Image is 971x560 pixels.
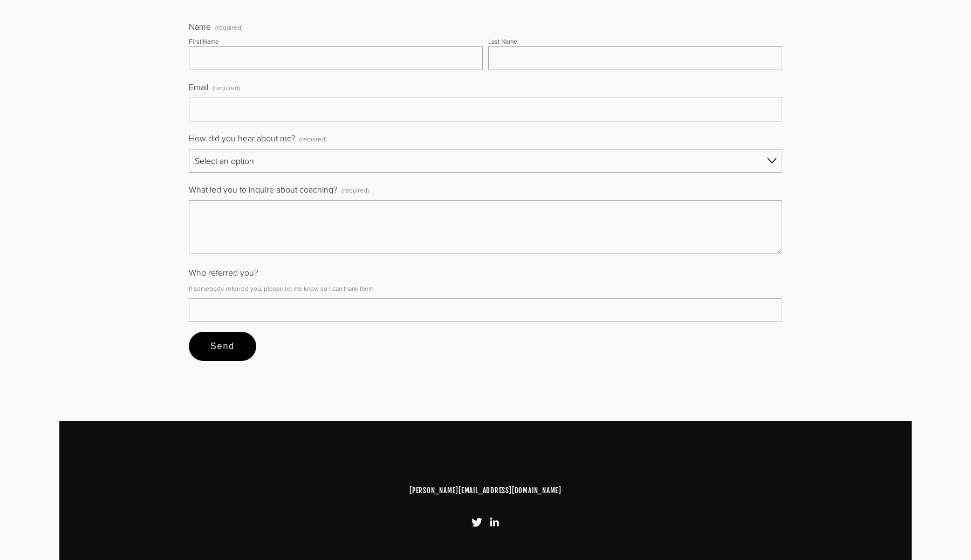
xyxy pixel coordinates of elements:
[189,149,782,173] select: How did you hear about me?
[189,267,258,278] span: Who referred you?
[189,37,219,46] div: First Name
[189,132,295,144] span: How did you hear about me?
[341,182,369,198] span: (required)
[299,131,327,147] span: (required)
[189,183,337,195] span: What led you to inquire about coaching?
[409,486,562,495] a: [PERSON_NAME][EMAIL_ADDRESS][DOMAIN_NAME]
[189,81,208,93] span: Email
[189,281,782,296] p: If somebody referred you, please let me know so I can thank them.
[213,80,240,95] span: (required)
[210,342,235,351] span: Send
[189,332,256,361] button: SendSend
[215,24,243,31] span: (required)
[489,517,500,528] a: LinkedIn
[488,37,517,46] div: Last Name
[189,21,211,32] span: Name
[471,517,482,528] a: Twitter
